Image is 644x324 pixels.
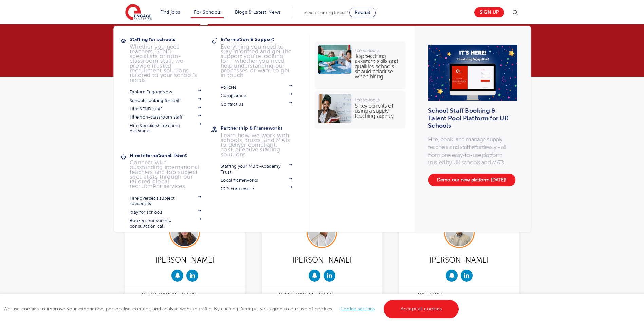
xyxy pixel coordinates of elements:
[130,160,201,189] p: Connect with outstanding international teachers and top subject specialists through our tailored ...
[404,253,514,266] div: [PERSON_NAME]
[142,292,203,305] a: [GEOGRAPHIC_DATA]view office
[130,196,201,207] a: Hire overseas subject specialists
[130,253,240,266] div: [PERSON_NAME]
[428,174,515,186] a: Demo our new platform [DATE]!
[125,4,152,21] img: Engage Education
[130,210,201,215] a: iday for schools
[221,93,292,98] a: Compliance
[130,106,201,112] a: Hire SEND staff
[349,8,376,17] a: Recruit
[355,54,402,79] p: Top teaching assistant skills and qualities schools should prioritise when hiring
[130,35,211,44] h3: Staffing for schools
[221,85,292,90] a: Policies
[221,133,292,157] p: Learn how we work with schools, trusts, and MATs to deliver compliant, cost-effective staffing so...
[221,123,302,133] h3: Partnership & Frameworks
[221,44,292,78] p: Everything you need to stay informed and get the support you’re looking for - whether you need he...
[130,150,211,160] h3: Hire International Talent
[221,178,292,183] a: Local frameworks
[428,111,513,126] h3: School Staff Booking & Talent Pool Platform for UK Schools
[203,292,240,316] div: 2
[314,91,407,128] a: For Schools5 key benefits of using a supply teaching agency
[304,10,348,15] span: Schools looking for staff
[355,49,379,53] span: For Schools
[221,123,302,157] a: Partnership & FrameworksLearn how we work with schools, trusts, and MATs to deliver compliant, co...
[279,292,340,305] a: [GEOGRAPHIC_DATA]view office
[355,103,402,119] p: 5 key benefits of using a supply teaching agency
[221,102,292,107] a: Contact us
[221,35,302,44] h3: Information & Support
[130,123,201,134] a: Hire Specialist Teaching Assistants
[355,98,379,102] span: For Schools
[428,136,517,167] p: Hire, book, and manage supply teachers and staff effortlessly - all from one easy-to-use platform...
[314,41,407,89] a: For SchoolsTop teaching assistant skills and qualities schools should prioritise when hiring
[221,35,302,78] a: Information & SupportEverything you need to stay informed and get the support you’re looking for ...
[194,10,221,15] a: For Schools
[416,292,478,305] a: Watfordview office
[130,98,201,103] a: Schools looking for staff
[130,44,201,83] p: Whether you need teachers, SEND specialists or non-classroom staff, we provide trusted recruitmen...
[160,10,180,15] a: Find jobs
[130,218,201,229] a: Book a sponsorship consultation call
[478,292,514,316] div: 0
[130,35,211,83] a: Staffing for schoolsWhether you need teachers, SEND specialists or non-classroom staff, we provid...
[221,164,292,175] a: Staffing your Multi-Academy Trust
[221,186,292,192] a: CCS Framework
[267,253,377,266] div: [PERSON_NAME]
[130,150,211,189] a: Hire International TalentConnect with outstanding international teachers and top subject speciali...
[130,114,201,120] a: Hire non-classroom staff
[474,7,504,17] a: Sign up
[341,292,377,316] div: 1
[235,10,281,15] a: Blogs & Latest News
[355,10,370,15] span: Recruit
[340,306,375,311] a: Cookie settings
[384,300,459,318] a: Accept all cookies
[3,306,460,311] span: We use cookies to improve your experience, personalise content, and analyse website traffic. By c...
[130,89,201,95] a: Explore EngageNow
